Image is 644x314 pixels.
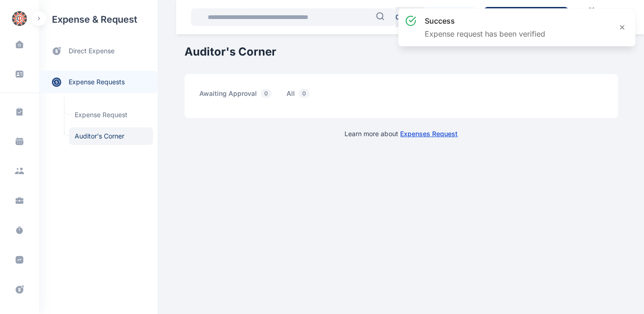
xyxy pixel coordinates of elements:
a: Expense Request [69,106,153,124]
span: 0 [261,89,272,98]
a: awaiting approval0 [199,89,287,103]
a: all0 [287,89,325,103]
a: Auditor's Corner [69,127,153,145]
span: direct expense [69,46,115,56]
span: all [287,89,313,103]
a: direct expense [39,39,158,63]
h3: success [425,15,545,26]
span: awaiting approval [199,89,275,103]
span: 0 [299,89,310,98]
div: expense requests [39,63,158,93]
h1: Auditor's Corner [185,44,618,59]
p: 00 : 00 : 00 [395,13,424,22]
p: Learn more about [345,129,458,138]
a: Calendar [576,3,607,31]
a: expense requests [39,71,158,93]
p: Expense request has been verified [425,28,545,39]
a: Expenses Request [401,130,458,138]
